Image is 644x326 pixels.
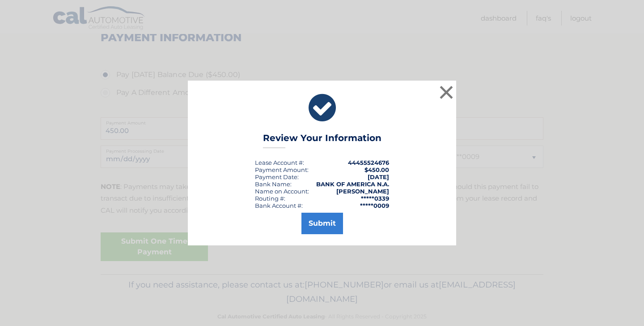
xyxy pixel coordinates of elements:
span: [DATE] [368,173,389,180]
button: Submit [301,213,343,234]
div: Routing #: [255,195,285,202]
div: Payment Amount: [255,166,309,173]
span: $450.00 [364,166,389,173]
div: Name on Account: [255,188,309,195]
div: Lease Account #: [255,159,304,166]
strong: BANK OF AMERICA N.A. [316,180,389,188]
div: Bank Account #: [255,202,303,209]
span: Payment Date [255,173,297,180]
button: × [437,83,455,101]
div: Bank Name: [255,180,292,188]
div: : [255,173,299,180]
strong: 44455524676 [348,159,389,166]
h3: Review Your Information [263,133,381,148]
strong: [PERSON_NAME] [336,188,389,195]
